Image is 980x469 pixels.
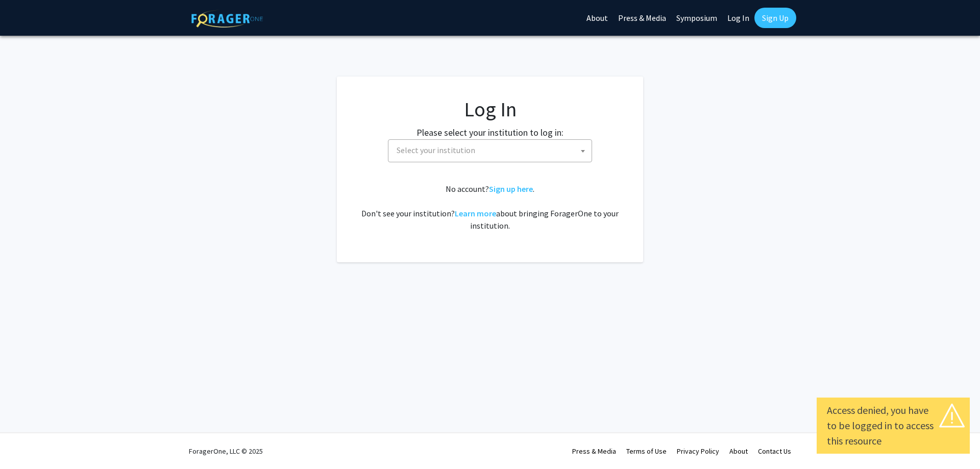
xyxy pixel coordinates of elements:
[393,140,592,161] span: Select your institution
[357,183,623,232] div: No account? . Don't see your institution? about bringing ForagerOne to your institution.
[357,97,623,121] h1: Log In
[827,403,960,449] div: Access denied, you have to be logged in to access this resource
[758,447,791,456] a: Contact Us
[455,208,496,218] a: Learn more about bringing ForagerOne to your institution
[729,447,748,456] a: About
[626,447,667,456] a: Terms of Use
[189,433,263,469] div: ForagerOne, LLC © 2025
[397,145,475,155] span: Select your institution
[754,8,796,28] a: Sign Up
[388,139,592,162] span: Select your institution
[489,184,533,194] a: Sign up here
[191,10,263,28] img: ForagerOne Logo
[416,126,563,139] label: Please select your institution to log in:
[677,447,719,456] a: Privacy Policy
[572,447,616,456] a: Press & Media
